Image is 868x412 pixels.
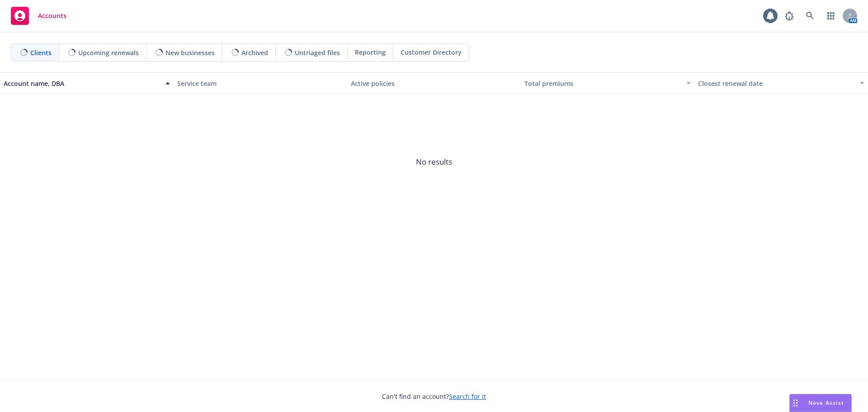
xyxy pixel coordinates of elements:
div: Total premiums [524,79,681,88]
span: Customer Directory [401,47,462,57]
a: Search [801,7,819,25]
div: Account name, DBA [4,79,160,88]
button: Total premiums [521,72,694,94]
button: Active policies [347,72,521,94]
button: Service team [174,72,347,94]
a: Switch app [822,7,840,25]
span: Reporting [355,47,386,57]
button: Closest renewal date [694,72,868,94]
span: Accounts [38,12,66,19]
a: Search for it [449,392,486,401]
span: Clients [30,48,52,57]
span: Archived [241,48,268,57]
a: Accounts [7,3,70,28]
span: New businesses [165,48,215,57]
span: Untriaged files [295,48,340,57]
div: Drag to move [790,394,801,412]
div: Active policies [351,79,517,88]
button: Nova Assist [789,394,852,412]
div: Service team [177,79,344,88]
div: Closest renewal date [698,79,854,88]
span: Can't find an account? [382,392,486,401]
span: Upcoming renewals [78,48,139,57]
a: Report a Bug [780,7,798,25]
span: Nova Assist [808,399,844,407]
